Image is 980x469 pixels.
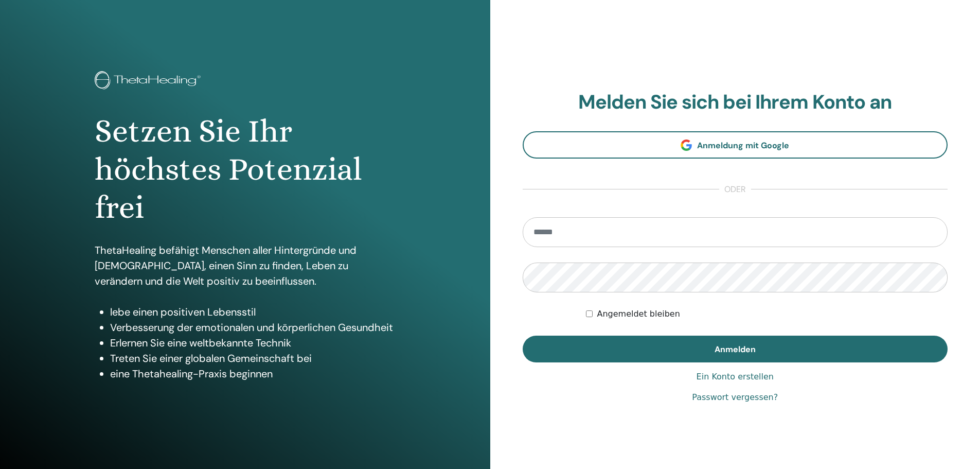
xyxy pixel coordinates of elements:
button: Anmelden [523,336,948,362]
a: Ein Konto erstellen [697,371,774,383]
li: Erlernen Sie eine weltbekannte Technik [110,335,396,351]
span: Anmelden [715,344,756,355]
label: Angemeldet bleiben [597,308,680,320]
h2: Melden Sie sich bei Ihrem Konto an [523,91,948,114]
li: lebe einen positiven Lebensstil [110,304,396,320]
div: Keep me authenticated indefinitely or until I manually logout [586,308,948,320]
li: Verbesserung der emotionalen und körperlichen Gesundheit [110,320,396,335]
h1: Setzen Sie Ihr höchstes Potenzial frei [95,112,396,227]
span: Anmeldung mit Google [697,140,789,151]
li: Treten Sie einer globalen Gemeinschaft bei [110,351,396,366]
li: eine Thetahealing-Praxis beginnen [110,366,396,381]
a: Anmeldung mit Google [523,131,948,159]
p: ThetaHealing befähigt Menschen aller Hintergründe und [DEMOGRAPHIC_DATA], einen Sinn zu finden, L... [95,242,396,289]
a: Passwort vergessen? [692,391,778,404]
span: oder [719,183,751,196]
